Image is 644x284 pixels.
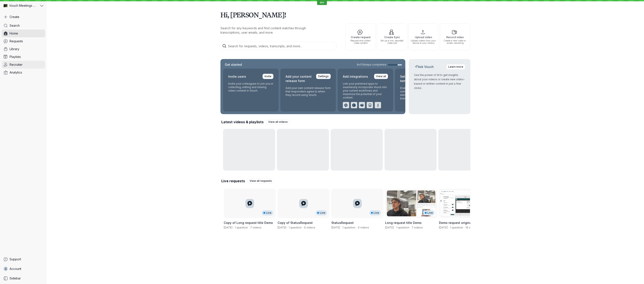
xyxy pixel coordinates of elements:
[379,39,405,44] span: Set up a live, recorded video call
[232,226,235,229] span: ·
[448,65,463,69] span: Learn more
[347,39,374,44] span: Request and collect video content
[376,74,386,79] span: View all
[414,73,465,90] p: Use the power of AI to get insights about your videos or create new video-based or written conten...
[278,221,313,225] span: Copy of StatusRequest
[400,74,429,84] h2: Set up branded templates
[396,226,409,229] span: 1 question
[2,61,45,69] a: Recruiter
[250,179,272,183] span: View all requests
[10,276,21,281] span: Sidebar
[345,23,376,50] button: Create requestRequest and collect video content
[410,39,437,44] span: Upload videos from your device to your library
[224,226,232,229] span: Created by Stephane
[220,42,337,50] input: Search for requests, videos, transcripts, and more...
[224,221,273,225] span: Copy of Long request title Demo
[10,267,21,271] span: Account
[10,39,23,43] span: Requests
[385,221,422,225] span: Long request title Demo
[2,37,45,45] a: Requests
[10,31,18,36] span: Home
[10,47,19,51] span: Library
[442,39,468,44] span: Create a new video or screen recording
[10,23,20,28] span: Search
[3,4,7,8] img: Vouch Meetings Demo avatar
[450,226,463,229] span: 1 question
[465,226,478,229] span: 10 videos
[220,26,325,35] p: Search for any keywords and find content matches through transcriptions, user emails, and more.
[10,70,22,75] span: Analytics
[357,63,386,66] span: 9 of 13 steps completed
[5,267,7,271] span: S
[2,2,45,10] button: Vouch Meetings Demo avatarVouch Meetings Demo
[355,226,358,229] span: ·
[408,23,439,50] button: Upload videoUpload videos from your device to your library
[439,221,473,225] span: Demo request original
[2,30,45,37] a: Home
[228,82,273,92] p: Invite your colleagues to join you in collecting, editing and sharing video content in Vouch.
[268,120,288,124] span: View all videos
[394,226,396,229] span: ·
[2,45,45,53] a: Library
[318,74,329,79] span: Settings
[2,22,45,30] a: Search
[331,221,354,225] span: StatusRequest
[264,74,271,79] span: Invite
[379,36,405,39] span: Create Sync
[340,226,342,229] span: ·
[343,82,388,99] p: Link your preferred apps to seamlessly incorporate Vouch into your current workflows and maximize...
[374,74,388,79] a: View all
[10,15,19,19] span: Create
[448,226,450,229] span: ·
[331,226,340,229] span: Created by Stephane
[343,74,368,79] h2: Add integrations
[400,86,445,100] p: Enable your team to easily apply company branding & design elements to videos by setting up brand...
[302,226,304,229] span: ·
[2,2,39,10] div: Vouch Meetings Demo
[221,120,264,124] h2: Latest videos & playlists
[342,226,355,229] span: 1 question
[357,63,402,66] a: 9of13steps completed
[440,23,470,50] button: Record videoCreate a new video or screen recording
[377,23,407,50] button: Create SyncSet up a live, recorded video call
[286,74,314,84] h2: Add your content release form
[2,274,45,282] a: Sidebar
[439,226,448,229] span: Created by Daniel Shein
[286,86,331,97] p: Add your own content release form that responders agree to when they record using Vouch.
[263,74,273,79] a: Invite
[10,62,23,67] span: Recruiter
[412,226,423,229] span: 7 videos
[250,226,261,229] span: 7 videos
[358,226,369,229] span: 0 videos
[2,13,45,21] button: Create
[221,179,245,183] h2: Live requests
[2,255,45,263] a: Support
[224,62,243,67] h2: Get started
[463,226,465,229] span: ·
[10,257,21,261] span: Support
[248,178,274,184] a: View all requests
[289,226,302,229] span: 1 question
[2,53,45,61] a: Playlists
[316,74,331,79] a: Settings
[228,74,246,79] h2: Invite users
[414,65,435,69] h2: Ask Vouch
[9,3,37,8] span: Vouch Meetings Demo
[10,55,21,59] span: Playlists
[266,119,290,125] a: View all videos
[248,226,250,229] span: ·
[220,9,470,21] h1: Hi, [PERSON_NAME]!
[2,265,45,273] a: SAccount
[278,226,286,229] span: Created by Stephane
[235,226,248,229] span: 1 question
[286,226,289,229] span: ·
[446,64,465,69] a: Learn more
[410,36,437,39] span: Upload video
[2,69,45,76] a: Analytics
[442,36,468,39] span: Record video
[347,36,374,39] span: Create request
[409,226,412,229] span: ·
[304,226,315,229] span: 0 videos
[385,226,394,229] span: Created by Stephane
